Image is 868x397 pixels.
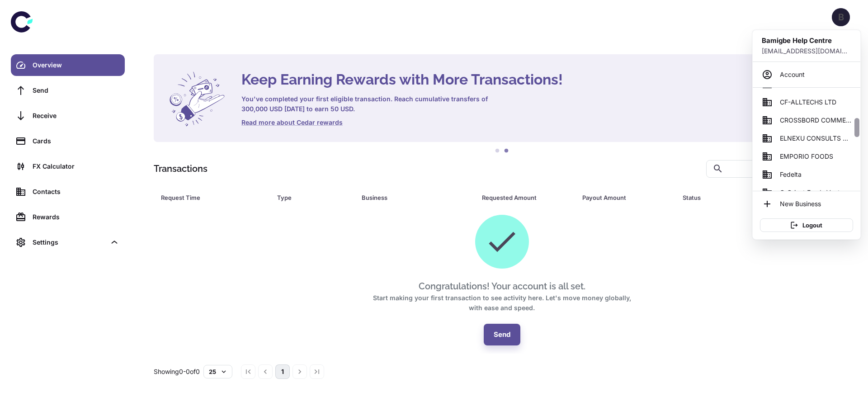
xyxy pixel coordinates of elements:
span: ELNEXU CONSULTS LIMITED [780,133,851,143]
li: New Business [756,195,857,213]
span: CF-ALLTECHS LTD [780,97,836,107]
span: EMPORIO FOODS [780,151,833,161]
span: CROSSBORD COMMERCIAL HUB [780,115,851,125]
span: Fedelta [780,170,802,180]
button: Logout [760,218,853,232]
a: Account [756,66,857,84]
p: [EMAIL_ADDRESS][DOMAIN_NAME] [762,46,851,56]
h6: Bamigbe Help Centre [762,36,851,46]
span: G-Orient Foods Ventures [780,188,851,198]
